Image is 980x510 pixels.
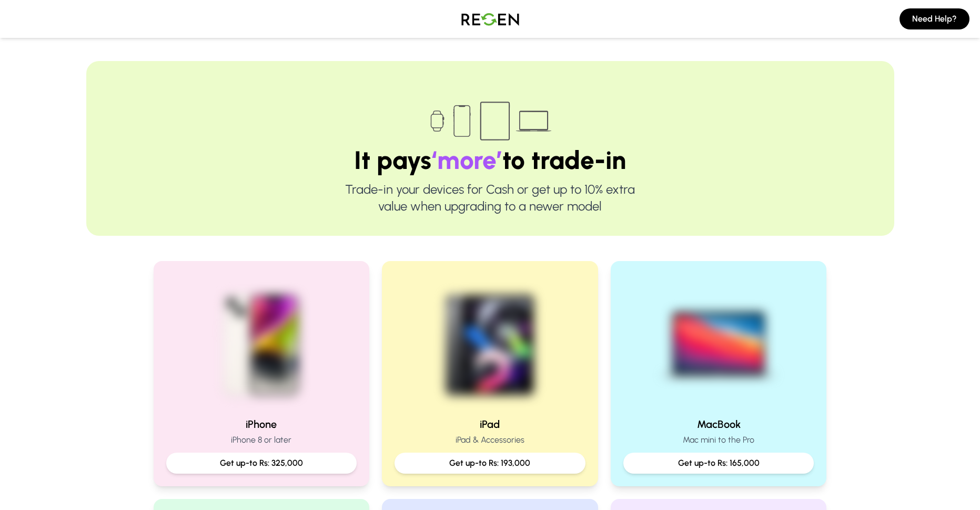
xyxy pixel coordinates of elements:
[651,274,786,408] img: MacBook
[403,457,577,469] p: Get up-to Rs: 193,000
[623,434,814,446] p: Mac mini to the Pro
[453,4,527,34] img: Logo
[194,274,329,408] img: iPhone
[120,181,861,215] p: Trade-in your devices for Cash or get up to 10% extra value when upgrading to a newer model
[166,434,357,446] p: iPhone 8 or later
[166,417,357,432] h2: iPhone
[395,417,585,432] h2: iPad
[632,457,806,469] p: Get up-to Rs: 165,000
[431,145,502,175] span: ‘more’
[395,434,585,446] p: iPad & Accessories
[422,274,557,408] img: iPad
[623,417,814,432] h2: MacBook
[425,95,556,147] img: Trade-in devices
[120,147,861,173] h1: It pays to trade-in
[175,457,349,469] p: Get up-to Rs: 325,000
[900,8,969,29] button: Need Help?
